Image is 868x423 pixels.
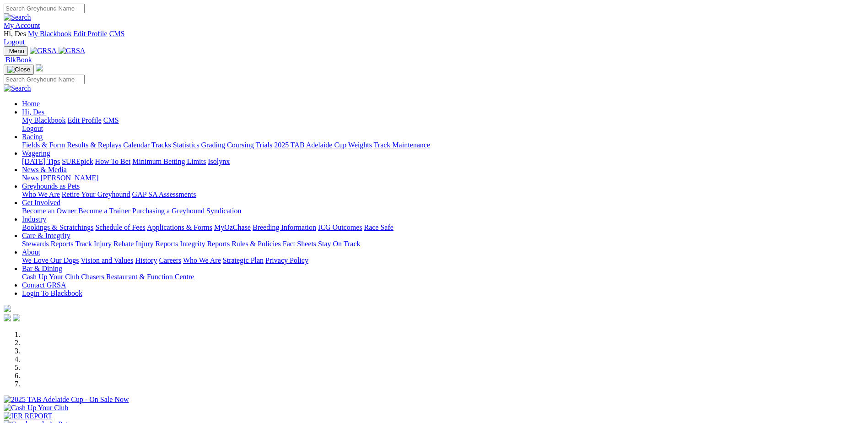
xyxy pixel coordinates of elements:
[22,116,66,124] a: My Blackbook
[22,199,60,206] a: Get Involved
[4,305,11,312] img: logo-grsa-white.png
[73,30,107,38] a: Edit Profile
[4,4,85,13] input: Search
[67,141,121,149] a: Results & Replays
[81,256,133,264] a: Vision and Values
[4,30,864,46] div: My Account
[4,396,129,404] img: 2025 TAB Adelaide Cup - On Sale Now
[283,240,316,248] a: Fact Sheets
[95,223,145,231] a: Schedule of Fees
[22,256,79,264] a: We Love Our Dogs
[5,56,32,64] span: BlkBook
[22,141,864,149] div: Racing
[4,22,40,29] a: My Account
[4,412,52,420] img: IER REPORT
[253,223,316,231] a: Breeding Information
[22,149,50,157] a: Wagering
[4,13,31,22] img: Search
[22,108,46,116] a: Hi, Des
[223,256,264,264] a: Strategic Plan
[132,157,206,165] a: Minimum Betting Limits
[62,157,93,165] a: SUREpick
[255,141,272,149] a: Trials
[265,256,308,264] a: Privacy Policy
[274,141,346,149] a: 2025 TAB Adelaide Cup
[22,256,864,265] div: About
[227,141,254,149] a: Coursing
[36,64,43,71] img: logo-grsa-white.png
[132,207,205,215] a: Purchasing a Greyhound
[4,314,11,321] img: facebook.svg
[81,273,194,281] a: Chasers Restaurant & Function Centre
[180,240,230,248] a: Integrity Reports
[22,100,40,108] a: Home
[95,157,131,165] a: How To Bet
[22,174,38,182] a: News
[22,190,864,199] div: Greyhounds as Pets
[59,47,86,55] img: GRSA
[132,190,196,198] a: GAP SA Assessments
[7,66,30,73] img: Close
[22,182,80,190] a: Greyhounds as Pets
[22,248,40,256] a: About
[22,141,65,149] a: Fields & Form
[30,47,57,55] img: GRSA
[22,207,76,215] a: Become an Owner
[4,56,32,64] a: BlkBook
[4,404,68,412] img: Cash Up Your Club
[135,256,157,264] a: History
[374,141,430,149] a: Track Maintenance
[40,174,98,182] a: [PERSON_NAME]
[4,46,28,56] button: Toggle navigation
[22,240,73,248] a: Stewards Reports
[22,223,93,231] a: Bookings & Scratchings
[75,240,134,248] a: Track Injury Rebate
[22,215,46,223] a: Industry
[4,84,31,92] img: Search
[62,190,130,198] a: Retire Your Greyhound
[9,48,24,54] span: Menu
[13,314,20,321] img: twitter.svg
[68,116,102,124] a: Edit Profile
[22,281,66,289] a: Contact GRSA
[22,116,864,133] div: Hi, Des
[201,141,225,149] a: Grading
[28,30,72,38] a: My Blackbook
[151,141,171,149] a: Tracks
[206,207,241,215] a: Syndication
[318,240,360,248] a: Stay On Track
[4,65,34,75] button: Toggle navigation
[22,174,864,182] div: News & Media
[214,223,251,231] a: MyOzChase
[364,223,393,231] a: Race Safe
[183,256,221,264] a: Who We Are
[4,30,26,38] span: Hi, Des
[22,223,864,232] div: Industry
[4,75,85,84] input: Search
[22,157,60,165] a: [DATE] Tips
[109,30,125,38] a: CMS
[147,223,212,231] a: Applications & Forms
[135,240,178,248] a: Injury Reports
[22,265,62,272] a: Bar & Dining
[78,207,130,215] a: Become a Trainer
[159,256,181,264] a: Careers
[22,289,82,297] a: Login To Blackbook
[22,273,864,281] div: Bar & Dining
[22,157,864,166] div: Wagering
[22,190,60,198] a: Who We Are
[22,166,67,174] a: News & Media
[318,223,362,231] a: ICG Outcomes
[22,232,70,239] a: Care & Integrity
[173,141,199,149] a: Statistics
[103,116,119,124] a: CMS
[4,38,25,46] a: Logout
[208,157,230,165] a: Isolynx
[22,207,864,215] div: Get Involved
[22,108,44,116] span: Hi, Des
[123,141,150,149] a: Calendar
[22,240,864,248] div: Care & Integrity
[232,240,281,248] a: Rules & Policies
[22,125,43,132] a: Logout
[22,133,43,141] a: Racing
